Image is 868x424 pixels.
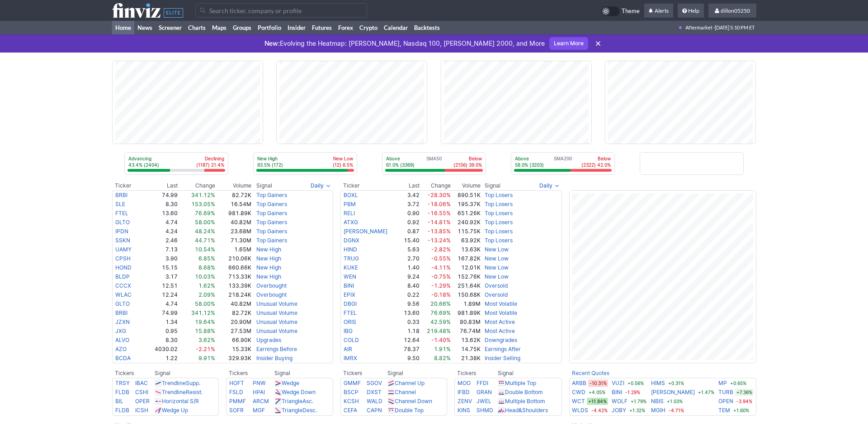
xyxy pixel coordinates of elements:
span: -13.24% [428,237,451,244]
a: Most Volatile [485,300,517,307]
td: 3.42 [400,190,420,200]
span: 341.12% [191,309,215,316]
a: Upgrades [256,337,281,343]
td: 2.70 [400,254,420,263]
td: 981.89K [451,308,481,318]
a: Unusual Volume [256,309,297,316]
span: -0.55% [431,255,451,262]
td: 1.18 [400,327,420,336]
td: 13.63K [451,245,481,254]
td: 76.74M [451,327,481,336]
a: Insider [284,21,309,34]
span: 341.12% [191,192,215,198]
a: GRAN [476,389,492,395]
a: TrendlineSupp. [162,380,200,386]
a: BRBI [115,192,127,198]
p: (1187) 21.4% [196,162,224,168]
span: Daily [539,181,552,190]
a: BOXL [344,192,358,198]
a: Groups [230,21,255,34]
span: -16.55% [428,210,451,217]
a: New Low [485,246,509,253]
a: Recent Quotes [572,370,609,376]
td: 16.54M [216,200,252,209]
a: BINI [344,282,354,289]
a: New High [256,264,281,271]
a: Alerts [644,4,673,18]
td: 23.68M [216,227,252,236]
a: Crypto [356,21,381,34]
span: 20.66% [430,300,451,307]
span: 19.64% [195,318,215,325]
a: KCSH [344,398,359,405]
td: 1.40 [400,263,420,272]
a: GLTO [115,219,130,226]
a: New High [256,255,281,262]
a: SSKN [115,237,130,244]
a: Channel Up [395,380,425,386]
a: Wedge [282,380,299,386]
a: Home [112,21,134,34]
td: 9.56 [400,299,420,308]
p: Below [453,155,482,162]
a: Futures [309,21,335,34]
a: ICSH [135,407,148,414]
a: Wedge Up [162,407,188,414]
a: Downgrades [485,337,517,343]
a: Insider Selling [485,355,520,361]
a: ARBB [572,379,586,388]
span: 2.09% [198,291,215,298]
a: TriangleDesc. [282,407,317,414]
a: TrendlineResist. [162,389,203,395]
a: IBG [344,328,353,334]
span: dillon05250 [721,7,750,14]
td: 240.92K [451,218,481,227]
a: OPEN [718,397,733,406]
span: -18.06% [428,201,451,207]
a: Insider Buying [256,355,292,361]
a: PNW [253,380,266,386]
button: Signals interval [537,181,562,190]
td: 133.39K [216,281,252,290]
a: SLE [115,201,125,207]
a: FFDI [476,380,488,386]
a: HOFT [229,380,244,386]
p: 43.4% (2404) [128,162,159,168]
a: Backtests [411,21,443,34]
a: ATXG [344,219,358,226]
td: 27.53M [216,327,252,336]
a: KUKE [344,264,358,271]
p: 61.0% (3369) [386,162,415,168]
span: 42.59% [430,318,451,325]
th: Ticker [112,181,142,190]
a: Double Bottom [505,389,543,395]
a: TriangleAsc. [282,398,313,405]
td: 3.90 [142,254,178,263]
a: Most Active [485,328,515,334]
p: Above [386,155,415,162]
a: New Low [485,264,509,271]
a: WALD [367,398,382,405]
a: EPIX [344,291,355,298]
td: 74.99 [142,190,178,200]
a: DXST [367,389,382,395]
a: BLDP [115,273,130,280]
a: CAPN [367,407,382,414]
td: 12.24 [142,290,178,299]
a: News [134,21,156,34]
span: 15.88% [195,328,215,334]
p: (2156) 39.0% [453,162,482,168]
td: 80.83M [451,318,481,327]
input: Search [195,3,367,18]
a: RELI [344,210,355,217]
a: AIR [344,346,352,352]
a: Screener [156,21,185,34]
span: -1.29% [431,282,451,289]
th: Ticker [340,181,400,190]
a: IPDN [115,228,128,235]
a: ORIS [344,318,356,325]
p: (2322) 42.0% [581,162,611,168]
a: BCDA [115,355,131,361]
a: Top Losers [485,192,513,198]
